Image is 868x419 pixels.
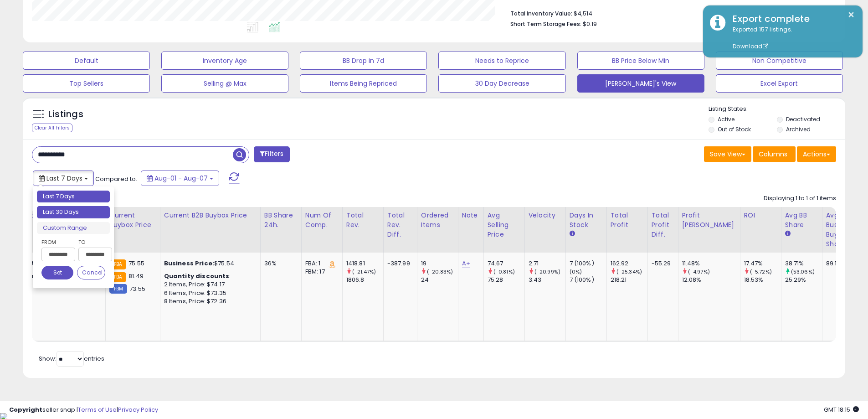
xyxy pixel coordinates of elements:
button: Inventory Age [161,52,288,70]
div: Export complete [726,12,856,26]
div: Profit [PERSON_NAME] [682,211,736,230]
div: 1806.8 [346,276,383,284]
small: (-25.34%) [616,268,642,275]
span: Columns [759,150,787,159]
small: FBM [109,284,127,294]
button: Save View [704,146,751,162]
a: Privacy Policy [118,405,158,414]
li: Last 30 Days [37,206,110,218]
div: 12.08% [682,276,740,284]
button: Excel Export [716,74,843,93]
div: 6 Items, Price: $73.35 [164,289,253,297]
span: 2025-08-15 18:15 GMT [824,405,859,414]
h5: Listings [48,108,83,121]
span: Show: entries [39,354,104,363]
div: $75.54 [164,259,253,268]
button: Items Being Repriced [300,74,427,93]
div: 7 (100%) [570,259,606,268]
b: Short Term Storage Fees: [510,20,581,28]
div: -387.99 [387,259,410,268]
span: 81.49 [128,272,144,280]
a: Download [733,42,768,50]
div: 25.29% [785,276,822,284]
button: BB Drop in 7d [300,52,427,70]
div: Exported 157 listings. [726,26,856,51]
button: × [847,9,855,21]
button: Non Competitive [716,52,843,70]
b: Total Inventory Value: [510,10,572,17]
div: 8 Items, Price: $72.36 [164,297,253,305]
div: BB Share 24h. [264,211,298,230]
strong: Copyright [9,405,42,414]
div: FBA: 1 [305,259,335,268]
button: 30 Day Decrease [438,74,565,93]
small: (-4.97%) [688,268,710,275]
div: 17.47% [744,259,781,268]
button: Needs to Reprice [438,52,565,70]
li: Custom Range [37,222,110,234]
button: Default [23,52,150,70]
div: 2.71 [529,259,565,268]
b: Quantity discounts [164,272,230,280]
small: (-5.72%) [750,268,772,275]
li: $4,514 [510,7,829,18]
small: (0%) [570,268,582,275]
span: 75.55 [128,259,144,268]
div: 1418.81 [346,259,383,268]
button: Last 7 Days [33,171,94,186]
span: Last 7 Days [46,174,82,183]
div: ROI [744,211,777,220]
div: Displaying 1 to 1 of 1 items [764,194,836,203]
button: [PERSON_NAME]'s View [577,74,704,93]
button: Columns [753,146,796,162]
div: 218.21 [611,276,647,284]
div: FBM: 17 [305,268,335,276]
span: $0.19 [583,20,597,28]
button: Filters [254,146,289,162]
div: 3.43 [529,276,565,284]
button: Aug-01 - Aug-07 [141,171,219,186]
label: Deactivated [786,115,820,123]
small: (-20.83%) [427,268,453,275]
small: (-0.81%) [493,268,515,275]
div: Clear All Filters [32,124,72,132]
small: (53.06%) [791,268,815,275]
small: (-20.99%) [534,268,560,275]
button: BB Price Below Min [577,52,704,70]
div: Note [462,211,480,220]
label: Out of Stock [718,125,751,133]
div: -55.29 [652,259,671,268]
span: 73.55 [129,285,145,293]
div: 11.48% [682,259,740,268]
label: Active [718,115,734,123]
div: Velocity [529,211,562,220]
button: Cancel [77,266,105,279]
label: Archived [786,125,811,133]
div: 89.14% [826,259,856,268]
span: Aug-01 - Aug-07 [154,174,208,183]
button: Set [41,266,73,279]
button: Top Sellers [23,74,150,93]
div: Avg Selling Price [488,211,521,239]
div: Num of Comp. [305,211,339,230]
div: 36% [264,259,294,268]
div: Ordered Items [421,211,454,230]
a: A+ [462,259,470,268]
div: Current B2B Buybox Price [164,211,257,220]
div: 18.53% [744,276,781,284]
small: (-21.47%) [352,268,376,275]
li: Last 7 Days [37,191,110,203]
div: seller snap | | [9,406,158,414]
div: 19 [421,259,458,268]
b: Business Price: [164,259,214,268]
div: 74.67 [488,259,524,268]
div: 162.92 [611,259,647,268]
label: To [78,238,105,247]
div: Total Rev. Diff. [387,211,413,239]
small: Days In Stock. [570,230,575,238]
div: 38.71% [785,259,822,268]
label: From [41,238,73,247]
small: Avg BB Share. [785,230,791,238]
div: Avg BB Share [785,211,818,230]
div: 2 Items, Price: $74.17 [164,280,253,289]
